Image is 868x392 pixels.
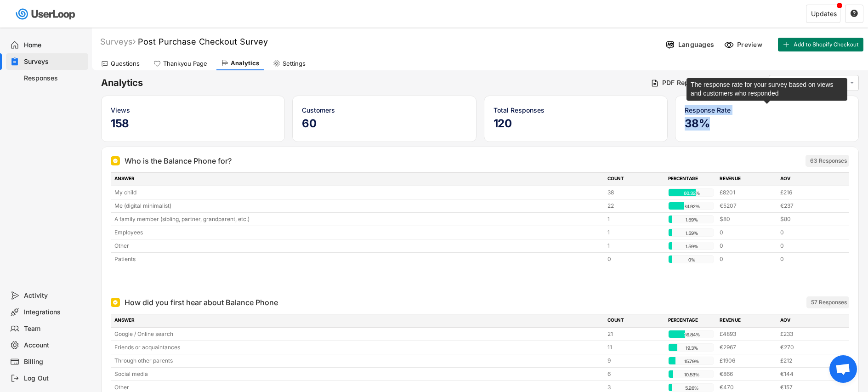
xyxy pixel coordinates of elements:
div: 0 [780,228,835,237]
div: €270 [780,343,835,352]
div: 38 [607,188,663,197]
div: 0 [720,242,775,250]
div: How did you first hear about Balance Phone [125,297,278,308]
div: REVENUE [720,175,775,183]
div: 1.59% [670,229,713,237]
div: Employees [114,228,602,237]
div: €2967 [720,343,775,352]
div: 19.3% [670,344,713,352]
div: Updates [811,11,837,17]
div: 22 [607,202,663,210]
div: Export Data [724,79,762,87]
div: 0% [670,256,713,264]
div: Who is the Balance Phone for? [125,155,232,166]
div: £4893 [720,330,775,338]
div: 9 [607,357,663,365]
div: Open chat [829,355,857,383]
div: Google / Online search [114,330,602,338]
input: Select Date Range [785,79,845,88]
div: 0 [720,228,775,237]
img: userloop-logo-01.svg [14,5,79,23]
div: ANSWER [114,175,602,183]
div: Patients [114,255,602,263]
button:  [850,10,858,18]
button: Add to Shopify Checkout [778,38,863,51]
div: Languages [678,40,714,49]
div: Other [114,383,602,392]
div: €5207 [720,202,775,210]
div: Customers [302,105,466,115]
div: 34.92% [670,202,713,210]
div: 10.53% [670,370,713,379]
font: Post Purchase Checkout Survey [138,37,268,46]
div: PERCENTAGE [668,317,714,325]
div: Through other parents [114,357,602,365]
div: Social media [114,370,602,378]
img: Language%20Icon.svg [665,40,675,50]
div: €237 [780,202,835,210]
div: ANSWER [114,317,602,325]
img: Single Select [113,158,118,164]
div: 5.26% [670,384,713,392]
div: AOV [780,317,835,325]
img: Single Select [113,300,118,305]
div: 15.79% [670,357,713,365]
div: €866 [720,370,775,378]
div: Analytics [231,59,259,67]
div: $80 [780,215,835,223]
div: Activity [24,291,85,300]
div: £216 [780,188,835,197]
div: 0 [607,255,663,263]
div: Total Responses [494,105,658,115]
h5: 38% [685,117,849,131]
div: $80 [720,215,775,223]
button:  [848,79,856,87]
div: £233 [780,330,835,338]
h5: 60 [302,117,466,131]
div: £8201 [720,188,775,197]
div: Log Out [24,374,85,383]
div: Surveys [24,57,85,66]
div: Other [114,242,602,250]
div: 1 [607,242,663,250]
div: Surveys [100,36,136,47]
div: PDF Report [662,79,699,87]
div: 0 [720,255,775,263]
div: £212 [780,357,835,365]
div: 11 [607,343,663,352]
div: £1906 [720,357,775,365]
div: Settings [283,60,306,68]
div: Views [111,105,275,115]
h6: Analytics [101,77,644,89]
div: 1 [607,228,663,237]
div: Integrations [24,308,85,317]
div: Me (digital minimalist) [114,202,602,210]
h5: 158 [111,117,275,131]
div: Team [24,324,85,333]
div: 36.84% [670,330,713,339]
div: Billing [24,358,85,366]
div: Response Rate [685,105,849,115]
div: Friends or acquaintances [114,343,602,352]
div: €470 [720,383,775,392]
span: Add to Shopify Checkout [794,42,859,47]
div: 0 [780,242,835,250]
div: Thankyou Page [163,60,207,68]
div: €144 [780,370,835,378]
div: 0 [780,255,835,263]
div: 57 Responses [811,299,847,306]
div: 63 Responses [810,157,847,165]
div: 1 [607,215,663,223]
div: 6 [607,370,663,378]
div: €157 [780,383,835,392]
div: 3 [607,383,663,392]
div: COUNT [607,317,663,325]
div: Preview [737,40,765,49]
div: Home [24,41,85,50]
